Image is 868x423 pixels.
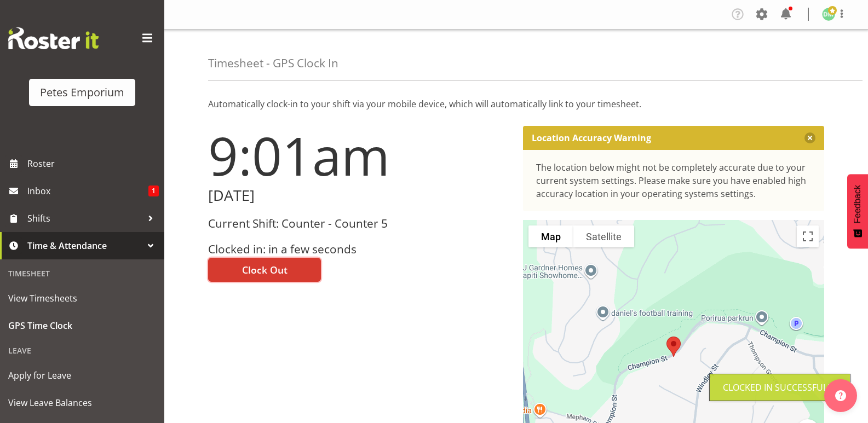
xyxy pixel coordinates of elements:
[208,97,824,111] p: Automatically clock-in to your shift via your mobile device, which will automatically link to you...
[8,317,156,334] span: GPS Time Clock
[208,243,510,256] h3: Clocked in: in a few seconds
[208,57,338,69] h4: Timesheet - GPS Clock In
[208,258,321,282] button: Clock Out
[27,210,142,227] span: Shifts
[208,126,510,185] h1: 9:01am
[208,217,510,230] h3: Current Shift: Counter - Counter 5
[3,262,162,285] div: Timesheet
[3,339,162,362] div: Leave
[528,225,573,247] button: Show street map
[8,367,156,384] span: Apply for Leave
[3,362,162,389] a: Apply for Leave
[536,161,812,200] div: The location below might not be completely accurate due to your current system settings. Please m...
[835,390,846,401] img: help-xxl-2.png
[40,84,124,101] div: Petes Emporium
[847,174,868,248] button: Feedback - Show survey
[8,290,156,306] span: View Timesheets
[3,312,162,339] a: GPS Time Clock
[8,395,156,411] span: View Leave Balances
[27,183,148,199] span: Inbox
[532,132,651,143] p: Location Accuracy Warning
[27,155,159,172] span: Roster
[148,186,159,196] span: 1
[8,27,99,49] img: Rosterit website logo
[27,237,142,254] span: Time & Attendance
[573,225,634,247] button: Show satellite imagery
[3,389,162,416] a: View Leave Balances
[853,185,863,223] span: Feedback
[242,263,288,277] span: Clock Out
[822,8,835,21] img: david-mcauley697.jpg
[3,285,162,312] a: View Timesheets
[804,132,815,143] button: Close message
[208,187,510,204] h2: [DATE]
[797,225,819,247] button: Toggle fullscreen view
[723,381,837,394] div: Clocked in Successfully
